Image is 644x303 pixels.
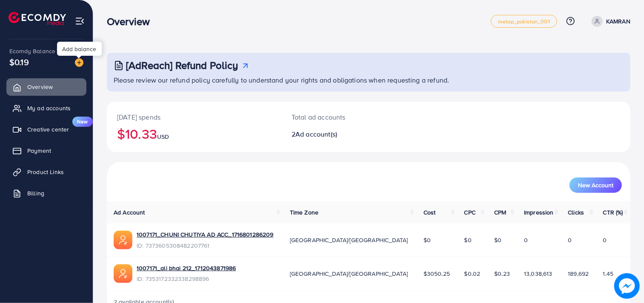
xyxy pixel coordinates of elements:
[292,112,402,122] p: Total ad accounts
[9,56,29,68] span: $0.19
[9,12,66,25] img: logo
[75,16,85,26] img: menu
[27,146,51,155] span: Payment
[27,125,69,134] span: Creative center
[524,269,552,278] span: 13,038,613
[114,264,132,283] img: ic-ads-acc.e4c84228.svg
[6,142,86,159] a: Payment
[6,100,86,117] a: My ad accounts
[6,163,86,180] a: Product Links
[491,15,557,28] a: metap_pakistan_001
[137,264,236,272] a: 1007171_ali bhai 212_1712043871986
[568,236,572,244] span: 0
[114,231,132,249] img: ic-ads-acc.e4c84228.svg
[27,104,71,112] span: My ad accounts
[570,177,622,193] button: New Account
[464,269,481,278] span: $0.02
[494,208,506,217] span: CPM
[137,230,274,239] a: 1007171_CHUNI CHUTIYA AD ACC_1716801286209
[524,236,528,244] span: 0
[6,185,86,202] a: Billing
[295,129,337,139] span: Ad account(s)
[75,58,83,67] img: image
[588,16,630,27] a: KAMRAN
[9,47,55,55] span: Ecomdy Balance
[6,78,86,95] a: Overview
[114,75,625,85] p: Please review our refund policy carefully to understand your rights and obligations when requesti...
[117,112,271,122] p: [DATE] spends
[137,274,236,283] span: ID: 7353172332338298896
[578,182,613,188] span: New Account
[137,241,274,250] span: ID: 7373605308482207761
[114,208,145,217] span: Ad Account
[157,132,169,141] span: USD
[107,15,157,28] h3: Overview
[27,189,44,197] span: Billing
[498,19,550,24] span: metap_pakistan_001
[603,269,614,278] span: 1.45
[424,236,431,244] span: $0
[568,208,584,217] span: Clicks
[494,269,510,278] span: $0.23
[603,236,607,244] span: 0
[117,126,271,142] h2: $10.33
[464,208,475,217] span: CPC
[290,269,408,278] span: [GEOGRAPHIC_DATA]/[GEOGRAPHIC_DATA]
[27,83,53,91] span: Overview
[290,208,318,217] span: Time Zone
[292,130,402,138] h2: 2
[606,16,630,26] p: KAMRAN
[494,236,501,244] span: $0
[614,273,640,299] img: image
[72,117,93,127] span: New
[126,59,238,71] h3: [AdReach] Refund Policy
[27,168,64,176] span: Product Links
[57,42,102,56] div: Add balance
[424,269,450,278] span: $3050.25
[6,121,86,138] a: Creative centerNew
[524,208,554,217] span: Impression
[424,208,436,217] span: Cost
[603,208,623,217] span: CTR (%)
[464,236,472,244] span: $0
[568,269,589,278] span: 189,692
[290,236,408,244] span: [GEOGRAPHIC_DATA]/[GEOGRAPHIC_DATA]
